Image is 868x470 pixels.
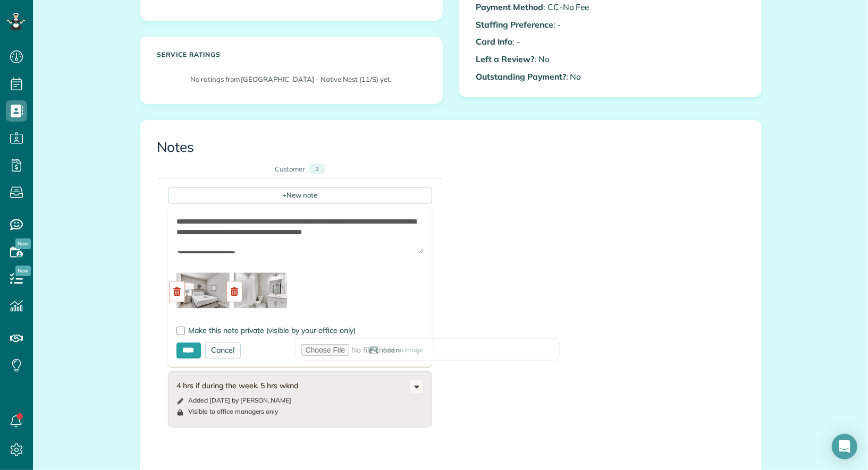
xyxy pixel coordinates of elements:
[234,264,287,317] img: SouthlandPicHandtowels.jpeg
[832,434,857,459] div: Open Intercom Messenger
[476,2,543,12] b: Payment Method
[476,71,566,82] b: Outstanding Payment?
[176,264,230,317] img: SouthlandPicBathtowels.jpeg
[476,19,553,30] b: Staffing Preference
[177,380,410,391] div: 4 hrs if during the week. 5 hrs wknd
[309,164,325,174] div: 2
[168,187,432,203] div: New note
[476,71,602,83] p: : No
[205,343,241,358] div: Cancel
[282,190,286,200] span: +
[476,1,602,13] p: : CC-No Fee
[476,36,602,48] p: : -
[157,140,744,155] h3: Notes
[15,266,31,276] span: New
[163,74,420,84] p: No ratings from [GEOGRAPHIC_DATA] - Native Nest (11/S) yet.
[189,407,279,416] div: Visible to office managers only
[275,164,306,174] div: Customer
[189,326,356,335] span: Make this note private (visible by your office only)
[476,36,513,47] b: Card Info
[189,396,292,404] time: Added [DATE] by [PERSON_NAME]
[476,54,534,64] b: Left a Review?
[476,53,602,65] p: : No
[157,51,425,58] h5: Service ratings
[476,19,602,31] p: : -
[15,238,31,249] span: New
